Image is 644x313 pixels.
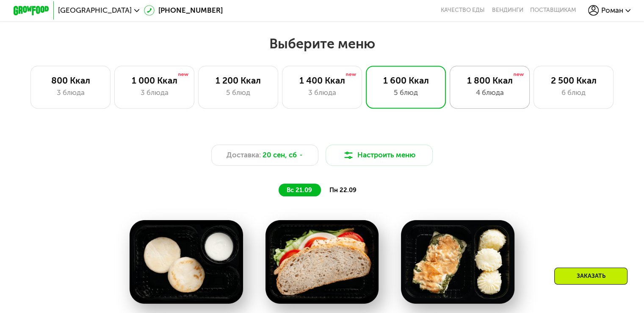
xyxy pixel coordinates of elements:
[375,75,437,86] div: 1 600 Ккал
[601,7,623,14] span: Роман
[144,5,223,16] a: [PHONE_NUMBER]
[124,75,185,86] div: 1 000 Ккал
[441,7,485,14] a: Качество еды
[291,87,353,98] div: 3 блюда
[29,35,616,52] h2: Выберите меню
[543,87,604,98] div: 6 блюд
[207,75,269,86] div: 1 200 Ккал
[40,75,101,86] div: 800 Ккал
[227,150,261,160] span: Доставка:
[291,75,353,86] div: 1 400 Ккал
[329,186,356,194] span: пн 22.09
[375,87,437,98] div: 5 блюд
[492,7,523,14] a: Вендинги
[326,145,433,166] button: Настроить меню
[554,268,627,285] div: Заказать
[530,7,576,14] div: поставщикам
[263,150,297,160] span: 20 сен, сб
[459,75,520,86] div: 1 800 Ккал
[287,186,312,194] span: вс 21.09
[58,7,132,14] span: [GEOGRAPHIC_DATA]
[124,87,185,98] div: 3 блюда
[459,87,520,98] div: 4 блюда
[207,87,269,98] div: 5 блюд
[543,75,604,86] div: 2 500 Ккал
[40,87,101,98] div: 3 блюда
